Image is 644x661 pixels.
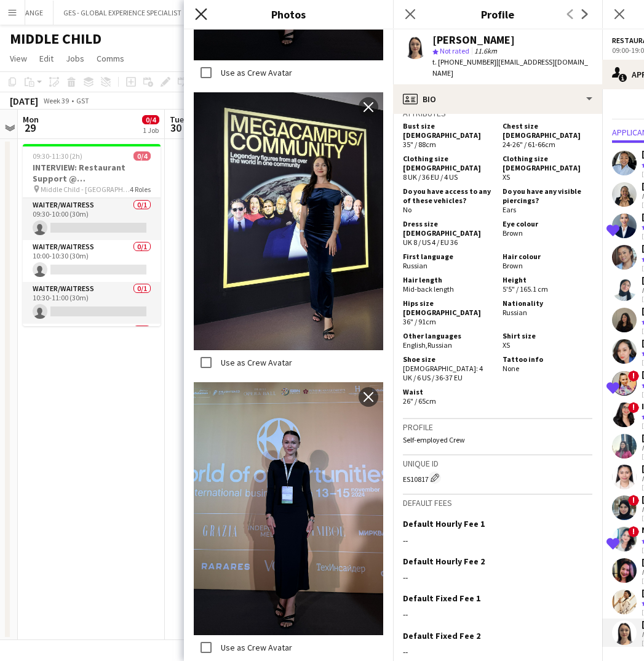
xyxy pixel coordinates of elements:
span: 11.6km [472,46,499,55]
span: 30 [168,121,184,135]
span: 0/4 [133,151,151,161]
span: Mon [23,114,39,125]
span: Brown [503,228,523,238]
h5: Clothing size [DEMOGRAPHIC_DATA] [403,154,493,172]
span: Ears [503,205,516,214]
h5: Waist [403,387,493,396]
h3: Photos [184,6,393,22]
h3: Default Fixed Fee 2 [403,630,480,641]
h3: Default Fixed Fee 1 [403,593,480,604]
span: Russian [403,261,427,270]
app-card-role: Waiter/Waitress0/110:00-10:30 (30m) [23,240,161,282]
app-card-role: Waiter/Waitress0/109:30-10:00 (30m) [23,198,161,240]
h3: INTERVIEW: Restaurant Support @ [GEOGRAPHIC_DATA] [23,162,161,184]
span: Tue [170,114,184,125]
span: 36" / 91cm [403,317,436,326]
a: Comms [92,50,129,66]
span: Week 39 [41,96,71,105]
h5: Hair colour [503,252,592,261]
span: Brown [503,261,523,270]
h5: Chest size [DEMOGRAPHIC_DATA] [503,121,592,140]
h5: Hair length [403,275,493,284]
h5: Other languages [403,331,493,340]
span: ! [628,402,639,413]
span: No [403,205,411,214]
span: XS [503,340,510,350]
label: Use as Crew Avatar [218,642,292,653]
div: ES10817 [403,471,592,484]
div: -- [403,609,592,620]
span: Mid-back length [403,284,454,294]
h3: Default Hourly Fee 1 [403,518,485,529]
h5: Eye colour [503,219,592,228]
button: GES - GLOBAL EXPERIENCE SPECIALIST [54,1,192,25]
h5: Dress size [DEMOGRAPHIC_DATA] [403,219,493,238]
a: Edit [34,50,58,66]
div: GST [76,96,89,105]
p: Self-employed Crew [403,435,592,444]
span: Russian [503,308,527,317]
a: Jobs [61,50,89,66]
h5: Bust size [DEMOGRAPHIC_DATA] [403,121,493,140]
span: 0/4 [142,115,159,124]
div: [PERSON_NAME] [432,34,515,46]
div: -- [403,646,592,657]
app-job-card: 09:30-11:30 (2h)0/4INTERVIEW: Restaurant Support @ [GEOGRAPHIC_DATA] Middle Child - [GEOGRAPHIC_D... [23,144,161,326]
span: 29 [21,121,39,135]
img: Crew photo 1030339 [194,92,383,350]
span: 8 UK / 36 EU / 4 US [403,172,458,182]
div: [DATE] [10,95,38,107]
span: 4 Roles [130,185,151,194]
span: 5'5" / 165.1 cm [503,284,548,294]
span: t. [PHONE_NUMBER] [432,57,496,66]
h5: Shirt size [503,331,592,340]
label: Use as Crew Avatar [218,67,292,78]
h3: Profile [393,6,602,22]
span: 24-26" / 61-66cm [503,140,555,149]
div: -- [403,572,592,583]
span: Not rated [440,46,469,55]
span: Russian [427,340,452,350]
span: Comms [97,53,124,64]
span: View [10,53,27,64]
span: | [EMAIL_ADDRESS][DOMAIN_NAME] [432,57,588,78]
span: ! [628,371,639,382]
app-card-role: Waiter/Waitress0/1 [23,324,161,366]
h5: Height [503,275,592,284]
span: None [503,364,519,373]
span: ! [628,495,639,506]
span: Edit [39,53,54,64]
h5: Clothing size [DEMOGRAPHIC_DATA] [503,154,592,172]
h5: Do you have any visible piercings? [503,186,592,205]
h3: Profile [403,422,592,433]
span: 09:30-11:30 (2h) [33,151,82,161]
app-card-role: Waiter/Waitress0/110:30-11:00 (30m) [23,282,161,324]
h1: MIDDLE CHILD [10,30,101,48]
a: View [5,50,32,66]
span: English , [403,340,427,350]
h3: Unique ID [403,458,592,469]
h5: Hips size [DEMOGRAPHIC_DATA] [403,298,493,317]
span: Jobs [66,53,84,64]
h5: Do you have access to any of these vehicles? [403,186,493,205]
span: ! [628,526,639,537]
span: 35" / 88cm [403,140,436,149]
div: -- [403,535,592,546]
div: 1 Job [143,126,159,135]
img: Crew photo 1030332 [194,382,383,635]
span: [DEMOGRAPHIC_DATA]: 4 UK / 6 US / 36-37 EU [403,364,483,382]
span: UK 8 / US 4 / EU 36 [403,238,458,247]
div: Bio [393,84,602,114]
h5: Shoe size [403,355,493,364]
h5: Tattoo info [503,355,592,364]
label: Use as Crew Avatar [218,357,292,368]
span: Middle Child - [GEOGRAPHIC_DATA] [41,185,130,194]
h3: Default fees [403,497,592,508]
h3: Default Hourly Fee 2 [403,556,485,567]
span: 26" / 65cm [403,396,436,406]
h5: Nationality [503,298,592,308]
h5: First language [403,252,493,261]
span: XS [503,172,510,182]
